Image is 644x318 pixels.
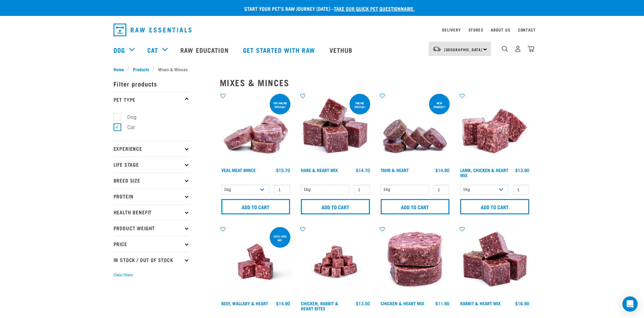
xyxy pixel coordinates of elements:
[221,302,268,304] a: Beef, Wallaby & Heart
[301,302,338,309] a: Chicken, Rabbit & Heart Bites
[114,188,190,204] p: Protein
[274,185,290,195] input: 1
[301,199,370,214] input: Add to cart
[270,232,290,245] div: Cats love me!
[276,168,290,173] div: $15.70
[381,302,424,304] a: Chicken & Heart Mix
[354,185,370,195] input: 1
[468,29,483,31] a: Stores
[114,24,191,36] img: Raw Essentials Logo
[622,296,638,312] div: Open Intercom Messenger
[381,199,450,214] input: Add to cart
[114,141,190,156] p: Experience
[114,172,190,188] p: Breed Size
[299,226,371,298] img: Chicken Rabbit Heart 1609
[460,169,508,176] a: Lamb, Chicken & Heart Mix
[270,98,290,112] div: 1kg online special!
[323,37,361,63] a: Vethub
[334,7,415,10] a: take our quick pet questionnaire.
[117,113,139,121] label: Dog
[114,272,133,278] button: Clear filters
[435,301,449,306] div: $11.90
[220,78,531,87] h2: Mixes & Minces
[515,168,529,173] div: $13.90
[459,226,531,298] img: 1087 Rabbit Heart Cubes 01
[114,204,190,220] p: Health Benefit
[435,168,449,173] div: $14.90
[433,46,441,52] img: van-moving.png
[133,66,149,73] span: Products
[108,21,536,39] nav: dropdown navigation
[276,301,290,306] div: $14.90
[528,45,534,52] img: home-icon@2x.png
[114,66,128,73] a: Home
[220,226,292,298] img: Raw Essentials 2024 July2572 Beef Wallaby Heart
[350,98,370,112] div: ONLINE SPECIAL!
[114,45,125,55] a: Dog
[356,168,370,173] div: $14.70
[117,123,137,131] label: Cat
[114,220,190,236] p: Product Weight
[147,45,158,55] a: Cat
[444,48,483,51] span: [GEOGRAPHIC_DATA]
[515,301,529,306] div: $16.90
[433,185,449,195] input: 1
[114,66,124,73] span: Home
[460,199,529,214] input: Add to cart
[381,169,409,171] a: Tahr & Heart
[114,156,190,172] p: Life Stage
[459,93,531,165] img: 1124 Lamb Chicken Heart Mix 01
[114,66,531,73] nav: breadcrumbs
[299,93,371,165] img: Pile Of Cubed Hare Heart For Pets
[502,46,508,52] img: home-icon-1@2x.png
[129,66,152,73] a: Products
[114,236,190,252] p: Price
[174,37,236,63] a: Raw Education
[356,301,370,306] div: $13.50
[429,98,450,112] div: New product!
[114,252,190,268] p: In Stock / Out Of Stock
[379,93,451,165] img: 1093 Wallaby Heart Medallions 01
[220,93,292,165] img: 1160 Veal Meat Mince Medallions 01
[442,29,460,31] a: Delivery
[114,92,190,107] p: Pet Type
[114,76,190,92] p: Filter products
[518,29,536,31] a: Contact
[513,185,529,195] input: 1
[515,45,521,52] img: user.png
[379,226,451,298] img: Chicken and Heart Medallions
[221,169,256,171] a: Veal Meat Mince
[237,37,323,63] a: Get started with Raw
[491,29,510,31] a: About Us
[301,169,338,171] a: Hare & Heart Mix
[221,199,290,214] input: Add to cart
[460,302,501,304] a: Rabbit & Heart Mix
